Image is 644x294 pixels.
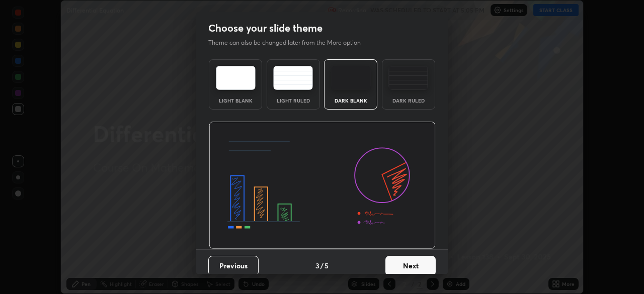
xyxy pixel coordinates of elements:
img: lightTheme.e5ed3b09.svg [216,66,256,90]
div: Light Ruled [273,98,313,103]
div: Dark Ruled [388,98,429,103]
div: Dark Blank [331,98,371,103]
button: Previous [208,256,259,276]
h4: 5 [325,260,329,271]
h4: / [320,260,324,271]
img: darkThemeBanner.d06ce4a2.svg [209,122,436,249]
div: Light Blank [215,98,256,103]
button: Next [385,256,436,276]
p: Theme can also be changed later from the More option [208,38,371,47]
h4: 3 [315,260,319,271]
img: lightRuledTheme.5fabf969.svg [273,66,313,90]
h2: Choose your slide theme [208,22,323,35]
img: darkRuledTheme.de295e13.svg [388,66,428,90]
img: darkTheme.f0cc69e5.svg [331,66,371,90]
